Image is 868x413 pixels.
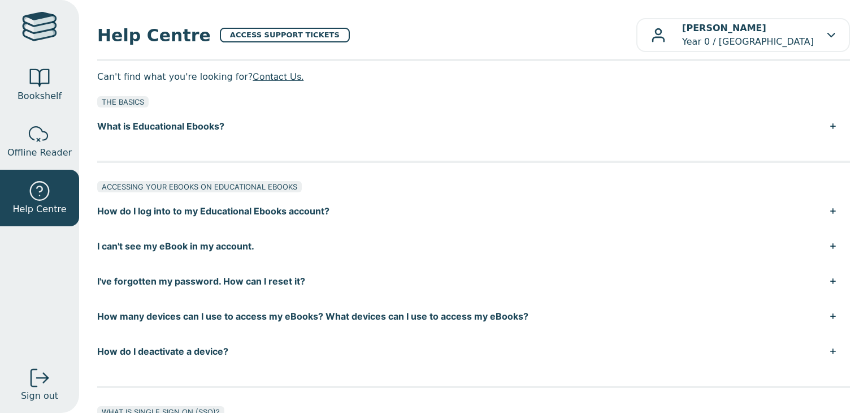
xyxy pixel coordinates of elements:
[97,181,302,192] div: ACCESSING YOUR EBOOKS ON EDUCATIONAL EBOOKS
[18,89,62,103] span: Bookshelf
[682,23,766,33] b: [PERSON_NAME]
[97,96,149,107] div: THE BASICS
[97,68,850,85] p: Can't find what you're looking for?
[21,389,58,403] span: Sign out
[97,299,850,334] button: How many devices can I use to access my eBooks? What devices can I use to access my eBooks?
[220,28,350,42] a: ACCESS SUPPORT TICKETS
[7,146,72,160] span: Offline Reader
[636,18,850,52] button: [PERSON_NAME]Year 0 / [GEOGRAPHIC_DATA]
[97,23,211,48] span: Help Centre
[12,203,66,216] span: Help Centre
[97,229,850,264] button: I can't see my eBook in my account.
[682,21,814,49] p: Year 0 / [GEOGRAPHIC_DATA]
[97,334,850,369] button: How do I deactivate a device?
[97,109,850,144] button: What is Educational Ebooks?
[97,264,850,299] button: I've forgotten my password. How can I reset it?
[97,193,850,229] button: How do I log into to my Educational Ebooks account?
[253,71,303,82] a: Contact Us.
